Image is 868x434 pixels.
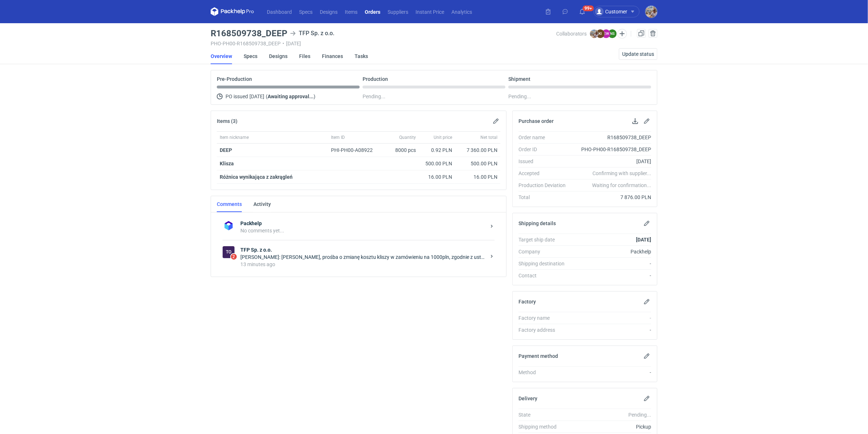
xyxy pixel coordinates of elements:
[518,146,571,153] div: Order ID
[223,220,235,232] img: Packhelp
[355,48,368,64] a: Tasks
[571,260,651,267] div: -
[422,160,452,167] div: 500.00 PLN
[592,170,651,176] em: Confirming with supplier...
[518,260,571,267] div: Shipping destination
[316,7,341,16] a: Designs
[642,297,651,306] button: Edit factory details
[240,261,486,268] div: 13 minutes ago
[518,353,558,359] h2: Payment method
[631,117,640,125] button: Download PO
[617,29,627,38] button: Edit collaborators
[263,7,295,16] a: Dashboard
[266,94,268,99] span: (
[458,146,497,154] div: 7 360.00 PLN
[211,48,232,64] a: Overview
[642,219,651,228] button: Edit shipping details
[458,160,497,167] div: 500.00 PLN
[556,31,587,37] span: Collaborators
[434,135,452,140] span: Unit price
[518,396,537,401] h2: Delivery
[592,182,651,189] em: Waiting for confirmation...
[231,254,237,260] span: 2
[518,326,571,334] div: Factory address
[518,220,556,226] h2: Shipping details
[314,94,315,99] span: )
[223,246,235,258] figcaption: To
[322,48,343,64] a: Finances
[295,7,316,16] a: Specs
[331,135,345,140] span: Item ID
[217,76,252,82] p: Pre-Production
[217,92,360,101] div: PO issued
[384,7,412,16] a: Suppliers
[571,248,651,255] div: Packhelp
[642,394,651,403] button: Edit delivery details
[595,7,627,16] div: Customer
[571,326,651,334] div: -
[217,118,237,124] h2: Items (3)
[518,248,571,255] div: Company
[211,29,287,38] h3: R168509738_DEEP
[383,144,419,157] div: 8000 pcs
[220,135,249,140] span: Item nickname
[269,48,288,64] a: Designs
[363,92,385,101] span: Pending...
[282,41,284,46] span: •
[571,146,651,153] div: PHO-PH00-R168509738_DEEP
[576,6,588,17] button: 99+
[458,173,497,181] div: 16.00 PLN
[211,41,556,46] div: PHO-PH00-R168509738_DEEP [DATE]
[399,135,416,140] span: Quantity
[628,412,651,418] em: Pending...
[223,246,235,258] div: TFP Sp. z o.o.
[412,7,448,16] a: Instant Price
[211,7,254,16] svg: Packhelp Pro
[518,369,571,376] div: Method
[649,29,657,38] button: Cancel order
[240,246,486,253] strong: TFP Sp. z o.o.
[642,352,651,360] button: Edit payment method
[220,174,293,180] strong: Różnica wynikająca z zakrągleń
[590,29,599,38] img: Michał Palasek
[645,6,657,18] img: Michał Palasek
[448,7,476,16] a: Analytics
[240,253,486,261] div: [PERSON_NAME]: [PERSON_NAME], prośba o zmianę kosztu kliszy w zamówieniu na 1000pln, zgodnie z us...
[619,48,657,60] button: Update status
[602,29,611,38] figcaption: EW
[571,314,651,322] div: -
[518,314,571,322] div: Factory name
[518,158,571,165] div: Issued
[622,51,654,57] span: Update status
[363,76,388,82] p: Production
[220,147,232,153] strong: DEEP
[518,272,571,279] div: Contact
[508,76,530,82] p: Shipment
[518,134,571,141] div: Order name
[518,423,571,430] div: Shipping method
[594,6,645,17] button: Customer
[268,94,314,99] strong: Awaiting approval...
[492,117,500,125] button: Edit items
[240,220,486,227] strong: Packhelp
[571,272,651,279] div: -
[637,29,646,38] a: Duplicate
[571,423,651,430] div: Pickup
[518,299,536,305] h2: Factory
[518,236,571,243] div: Target ship date
[608,29,617,38] figcaption: NS
[299,48,310,64] a: Files
[571,369,651,376] div: -
[217,196,242,212] a: Comments
[518,411,571,418] div: State
[636,237,651,243] strong: [DATE]
[253,196,271,212] a: Activity
[571,134,651,141] div: R168509738_DEEP
[571,158,651,165] div: [DATE]
[240,227,486,234] div: No comments yet...
[508,92,651,101] div: Pending...
[518,170,571,177] div: Accepted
